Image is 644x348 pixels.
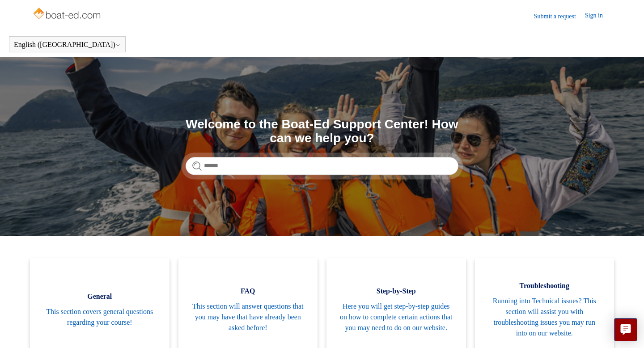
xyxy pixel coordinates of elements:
[43,306,156,328] span: This section covers general questions regarding your course!
[585,11,612,21] a: Sign in
[488,280,601,291] span: Troubleshooting
[488,296,601,339] span: Running into Technical issues? This section will assist you with troubleshooting issues you may r...
[32,5,103,23] img: Boat-Ed Help Center home page
[340,286,453,297] span: Step-by-Step
[186,118,458,145] h1: Welcome to the Boat-Ed Support Center! How can we help you?
[614,318,637,341] button: Live chat
[192,301,305,333] span: This section will answer questions that you may have that have already been asked before!
[14,41,121,49] button: English ([GEOGRAPHIC_DATA])
[186,157,458,175] input: Search
[43,291,156,302] span: General
[192,286,305,297] span: FAQ
[534,12,585,21] a: Submit a request
[340,301,453,333] span: Here you will get step-by-step guides on how to complete certain actions that you may need to do ...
